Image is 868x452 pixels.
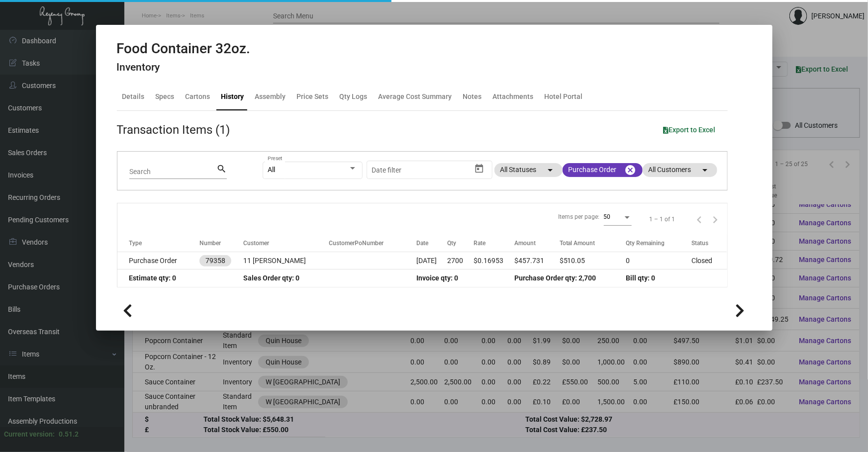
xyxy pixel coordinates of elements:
[691,239,727,248] div: Status
[297,91,329,102] div: Price Sets
[626,274,656,282] span: Bill qty: 0
[514,274,596,282] span: Purchase Order qty: 2,700
[493,91,534,102] div: Attachments
[604,213,632,221] mat-select: Items per page:
[699,164,711,176] mat-icon: arrow_drop_down
[626,239,692,248] div: Qty Remaining
[691,252,727,270] td: Closed
[340,91,368,102] div: Qty Logs
[626,252,692,270] td: 0
[474,239,485,248] div: Rate
[255,91,286,102] div: Assembly
[268,166,275,174] span: All
[199,239,221,248] div: Number
[563,163,643,177] mat-chip: Purchase Order
[199,239,243,248] div: Number
[560,239,626,248] div: Total Amount
[4,429,55,440] div: Current version:
[216,163,227,175] mat-icon: search
[379,91,452,102] div: Average Cost Summary
[514,239,560,248] div: Amount
[372,166,402,174] input: Start date
[117,121,230,139] div: Transaction Items (1)
[691,211,707,227] button: Previous page
[416,252,447,270] td: [DATE]
[416,239,428,248] div: Date
[129,274,177,282] span: Estimate qty: 0
[494,163,563,177] mat-chip: All Statuses
[514,239,536,248] div: Amount
[59,429,79,440] div: 0.51.2
[474,239,514,248] div: Rate
[117,40,251,57] h2: Food Container 32oz.
[650,215,675,224] div: 1 – 1 of 1
[156,91,175,102] div: Specs
[625,164,637,176] mat-icon: cancel
[664,126,716,134] span: Export to Excel
[545,164,557,176] mat-icon: arrow_drop_down
[656,121,724,139] button: Export to Excel
[329,239,416,248] div: CustomerPoNumber
[199,255,231,267] mat-chip: 79358
[707,211,723,227] button: Next page
[545,91,583,102] div: Hotel Portal
[329,239,384,248] div: CustomerPoNumber
[643,163,717,177] mat-chip: All Customers
[559,212,600,221] div: Items per page:
[243,274,299,282] span: Sales Order qty: 0
[691,239,708,248] div: Status
[604,213,611,220] span: 50
[243,252,329,270] td: 11 [PERSON_NAME]
[186,91,210,102] div: Cartons
[117,61,251,74] h4: Inventory
[560,252,626,270] td: $510.05
[221,91,244,102] div: History
[447,252,474,270] td: 2700
[129,239,142,248] div: Type
[122,91,145,102] div: Details
[626,239,665,248] div: Qty Remaining
[447,239,456,248] div: Qty
[560,239,595,248] div: Total Amount
[416,274,458,282] span: Invoice qty: 0
[243,239,269,248] div: Customer
[474,252,514,270] td: $0.16953
[117,252,200,270] td: Purchase Order
[129,239,200,248] div: Type
[411,166,459,174] input: End date
[463,91,482,102] div: Notes
[514,252,560,270] td: $457.731
[416,239,447,248] div: Date
[447,239,474,248] div: Qty
[471,161,487,177] button: Open calendar
[243,239,329,248] div: Customer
